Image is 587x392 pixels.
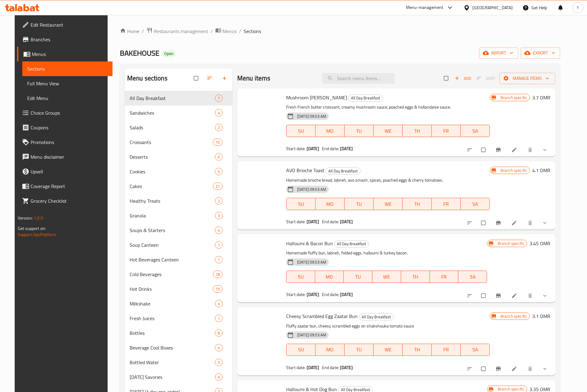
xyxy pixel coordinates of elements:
[434,345,458,354] span: FR
[17,47,113,61] a: Menus
[215,198,222,204] span: 2
[130,183,213,190] span: Cakes
[340,218,353,226] b: [DATE]
[130,197,215,205] span: Healthy Treats
[27,65,108,72] span: Sections
[215,125,222,131] span: 2
[142,28,144,35] li: /
[18,214,33,222] span: Version:
[404,272,427,281] span: TH
[315,271,344,283] button: MO
[215,374,222,380] span: 6
[498,95,530,101] span: Branch specific
[286,239,333,248] span: Halloumi & Bacon Bun
[577,4,579,11] span: Y
[295,332,329,338] span: [DATE] 09:53 AM
[372,271,401,283] button: WE
[376,127,400,135] span: WE
[538,143,553,157] button: show more
[286,312,358,321] span: Cheesy Scrambled Egg Zaatar Bun
[430,271,459,283] button: FR
[125,355,232,370] div: Bottled Water5
[34,214,43,222] span: 1.0.0
[286,271,315,283] button: SU
[463,143,478,157] button: sort-choices
[492,143,506,157] button: Branch-specific-item
[130,373,215,381] div: Ramadan Savories
[32,50,108,58] span: Menus
[130,94,215,102] span: All Day Breakfast
[492,289,506,302] button: Branch-specific-item
[130,109,215,116] div: Sandwiches
[215,360,222,365] span: 5
[130,285,213,293] div: Hot Drinks
[375,272,399,281] span: WE
[432,344,461,356] button: FR
[286,103,490,111] p: Fresh French butter croissant, creamy mushroom sauce, poached eggs & hollandaise sauce.
[484,49,513,57] span: import
[130,241,215,249] span: Soup Canteen
[213,139,222,145] span: 10
[340,145,353,153] b: [DATE]
[440,72,453,84] span: Select section
[349,94,383,102] span: All Day Breakfast
[130,153,215,161] div: Desserts
[542,220,548,226] svg: Show Choices
[244,28,261,35] span: Sections
[403,125,432,137] button: TH
[504,75,550,82] span: Manage items
[125,282,232,296] div: Hot Drinks15
[130,124,215,131] span: Salads
[215,300,223,307] div: items
[223,28,237,35] span: Menus
[130,300,215,307] div: Milkshake
[463,200,487,209] span: SA
[17,194,113,208] a: Grocery Checklist
[345,125,374,137] button: TU
[530,239,550,248] h6: 3.45 OMR
[316,198,345,210] button: MO
[215,154,222,160] span: 6
[215,345,222,351] span: 4
[286,322,490,330] p: Fluffy zaatar bun, cheesy scrambled eggs on shakshouka tomato sauce
[31,36,108,43] span: Branches
[532,312,550,320] h6: 3.1 OMR
[511,220,519,226] a: Edit menu item
[289,345,313,354] span: SU
[215,256,223,263] div: items
[18,231,57,239] a: Support.OpsPlatform
[523,362,538,375] button: delete
[526,49,555,57] span: export
[17,105,113,120] a: Choice Groups
[374,125,403,137] button: WE
[322,364,339,372] span: End date:
[215,124,223,131] div: items
[154,28,208,35] span: Restaurants management
[461,198,490,210] button: SA
[463,216,478,230] button: sort-choices
[492,362,506,375] button: Branch-specific-item
[318,272,341,281] span: MO
[215,27,237,35] a: Menus
[239,28,241,35] li: /
[307,218,319,226] b: [DATE]
[318,127,342,135] span: MO
[538,289,553,302] button: show more
[347,200,371,209] span: TU
[345,344,374,356] button: TU
[286,364,306,372] span: Start date:
[318,200,342,209] span: MO
[31,21,108,28] span: Edit Restaurant
[215,359,223,366] div: items
[27,80,108,87] span: Full Menu View
[130,139,213,146] span: Croissants
[295,113,329,119] span: [DATE] 09:53 AM
[213,271,223,278] div: items
[213,286,222,292] span: 15
[213,139,223,146] div: items
[125,164,232,179] div: Cookies6
[218,72,232,85] button: Add section
[17,164,113,179] a: Upsell
[125,150,232,164] div: Desserts6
